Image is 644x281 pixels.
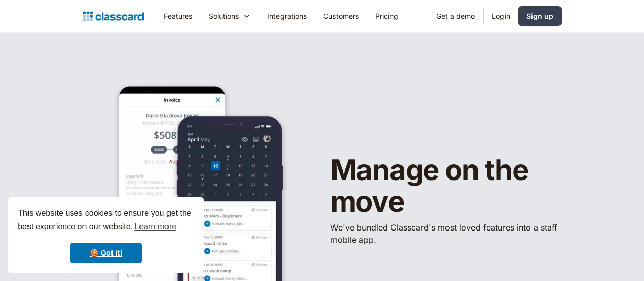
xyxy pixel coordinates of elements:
a: Sign up [518,6,562,26]
div: Solutions [209,11,239,21]
a: learn more about cookies [133,219,178,235]
p: We've bundled ​Classcard's most loved features into a staff mobile app. [330,221,562,246]
div: Sign up [526,11,553,21]
a: Features [156,5,201,28]
div: Solutions [201,5,259,28]
a: Login [484,5,518,28]
a: Integrations [259,5,315,28]
a: Get a demo [428,5,483,28]
a: Customers [315,5,367,28]
a: Logo [83,9,144,23]
div: cookieconsent [8,197,204,273]
a: Pricing [367,5,406,28]
h1: Manage on the move [330,155,562,217]
a: dismiss cookie message [70,243,142,263]
span: This website uses cookies to ensure you get the best experience on our website. [18,207,194,235]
